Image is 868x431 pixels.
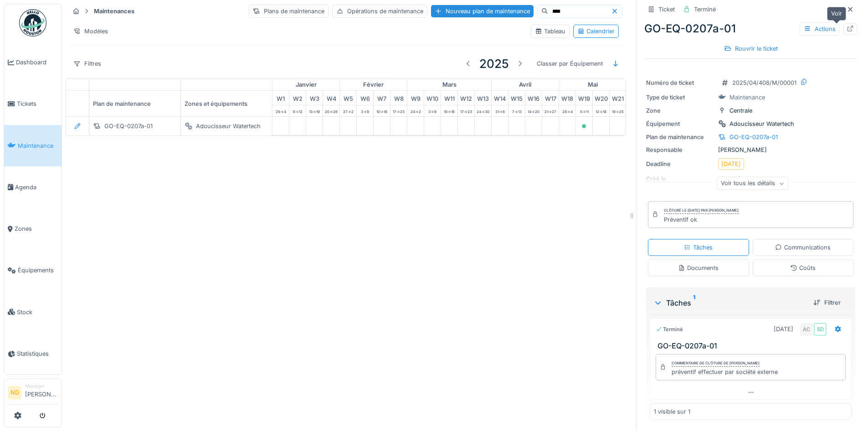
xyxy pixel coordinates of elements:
a: ND Manager[PERSON_NAME] [8,383,58,405]
div: Filtres [69,57,105,70]
div: Plan de maintenance [646,133,714,141]
div: W 21 [610,91,626,105]
span: Agenda [15,183,58,192]
div: 20 -> 26 [323,105,339,116]
div: Calendrier [577,27,615,36]
div: Filtrer [810,296,844,309]
div: 1 visible sur 1 [654,407,690,416]
div: W 16 [525,91,542,105]
strong: Maintenances [90,7,138,16]
div: Actions [800,22,840,36]
div: Type de ticket [646,93,714,102]
div: [PERSON_NAME] [646,145,855,154]
div: 19 -> 25 [610,105,626,116]
div: W 10 [424,91,441,105]
div: Adoucisseur Watertech [196,122,261,130]
div: mai [559,79,626,91]
a: Tickets [4,83,62,125]
div: Nouveau plan de maintenance [431,5,534,17]
span: Stock [17,308,58,317]
div: 28 -> 4 [559,105,575,116]
div: Voir [827,7,846,20]
a: Agenda [4,166,62,208]
span: Tickets [17,99,58,108]
div: Centrale [729,106,752,115]
span: Zones [15,224,58,233]
div: préventif effectuer par société externe [672,368,778,376]
div: W 8 [390,91,407,105]
div: 2025/04/408/M/00001 [732,78,796,87]
div: Tableau [535,27,565,36]
a: Statistiques [4,333,62,374]
span: Maintenance [18,141,58,150]
div: [DATE] [774,325,793,333]
div: Terminé [656,326,683,333]
div: 24 -> 30 [475,105,491,116]
a: Stock [4,291,62,333]
div: Plans de maintenance [249,5,329,18]
div: Adoucisseur Watertech [729,119,794,128]
div: 17 -> 23 [390,105,407,116]
div: W 9 [407,91,424,105]
div: W 15 [508,91,525,105]
div: Zone [646,106,714,115]
div: W 1 [272,91,289,105]
a: Équipements [4,249,62,291]
div: 12 -> 18 [593,105,609,116]
div: Rouvrir le ticket [720,42,781,55]
div: W 14 [492,91,508,105]
div: Tâches [684,243,713,252]
div: Opérations de maintenance [332,5,427,18]
div: Maintenance [729,93,765,102]
div: Communications [775,243,831,252]
div: W 2 [289,91,306,105]
div: Plan de maintenance [89,91,180,116]
div: Équipement [646,119,714,128]
span: Dashboard [16,58,58,67]
a: Maintenance [4,125,62,166]
div: W 19 [576,91,592,105]
div: W 7 [374,91,390,105]
div: W 13 [475,91,491,105]
div: Modèles [69,25,112,38]
div: 13 -> 19 [306,105,323,116]
div: 29 -> 4 [272,105,289,116]
div: W 3 [306,91,323,105]
div: W 12 [458,91,474,105]
div: 6 -> 12 [289,105,306,116]
div: Zones et équipements [181,91,272,116]
div: Terminé [694,5,716,14]
div: 7 -> 13 [508,105,525,116]
div: GO-EQ-0207a-01 [644,21,857,37]
div: Deadline [646,160,714,168]
div: mars [407,79,491,91]
div: GO-EQ-0207a-01 [104,122,153,130]
span: Statistiques [17,349,58,358]
div: Classer par Équipement [533,57,607,70]
div: 10 -> 16 [374,105,390,116]
div: Documents [678,264,719,272]
li: ND [8,386,21,400]
div: W 18 [559,91,575,105]
div: Numéro de ticket [646,78,714,87]
div: AC [800,323,813,336]
div: 3 -> 9 [424,105,441,116]
div: SD [814,323,827,336]
div: 3 -> 9 [357,105,373,116]
div: Coûts [790,264,816,272]
div: 10 -> 16 [441,105,457,116]
img: Badge_color-CXgf-gQk.svg [19,9,46,36]
div: Commentaire de clôture de [PERSON_NAME] [672,360,760,367]
div: W 4 [323,91,339,105]
div: Préventif ok [664,215,739,224]
h3: GO-EQ-0207a-01 [657,342,847,350]
div: avril [492,79,559,91]
div: 21 -> 27 [542,105,559,116]
div: Responsable [646,145,714,154]
div: GO-EQ-0207a-01 [729,133,778,141]
div: Manager [25,383,58,389]
div: W 11 [441,91,457,105]
a: Zones [4,208,62,249]
div: Voir tous les détails [717,177,788,190]
div: W 20 [593,91,609,105]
